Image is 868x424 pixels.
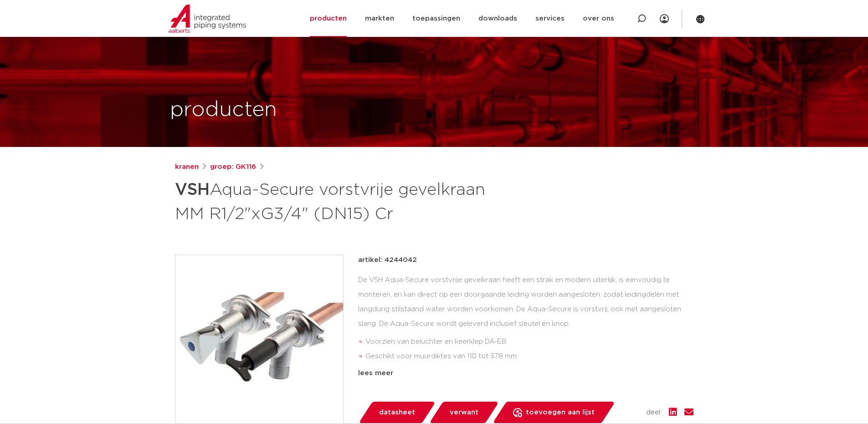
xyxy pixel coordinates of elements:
strong: VSH [175,182,210,198]
li: Voorzien van beluchter en keerklep DA-EB [365,335,693,349]
span: datasheet [379,405,415,420]
a: datasheet [358,402,436,424]
li: Geschikt voor muurdiktes van 110 tot 378 mm [365,349,693,364]
span: verwant [450,405,478,420]
a: kranen [175,162,199,173]
img: Product Image for VSH Aqua-Secure vorstvrije gevelkraan MM R1/2"xG3/4" (DN15) Cr [175,255,343,423]
p: artikel: 4244042 [358,255,417,266]
h1: Aqua-Secure vorstvrije gevelkraan MM R1/2"xG3/4" (DN15) Cr [175,176,517,225]
h1: producten [170,95,277,125]
div: De VSH Aqua-Secure vorstvrije gevelkraan heeft een strak en modern uiterlijk, is eenvoudig te mon... [358,273,693,364]
a: groep: GK116 [210,162,256,173]
span: toevoegen aan lijst [526,405,595,420]
div: lees meer [358,368,693,379]
span: deel: [646,407,662,418]
a: verwant [429,402,499,424]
